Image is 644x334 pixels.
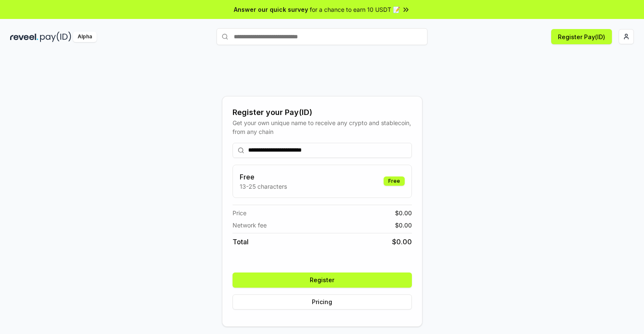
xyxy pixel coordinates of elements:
[233,118,412,136] div: Get your own unique name to receive any crypto and stablecoin, from any chain
[73,32,97,42] div: Alpha
[310,5,400,14] span: for a chance to earn 10 USDT 📝
[234,5,308,14] span: Answer our quick survey
[240,172,287,182] h3: Free
[233,273,412,288] button: Register
[395,221,412,230] span: $ 0.00
[40,32,71,42] img: pay_id
[551,29,612,44] button: Register Pay(ID)
[384,176,405,186] div: Free
[10,32,38,42] img: reveel_dark
[233,221,267,230] span: Network fee
[240,182,287,191] p: 13-25 characters
[233,237,249,247] span: Total
[395,208,412,217] span: $ 0.00
[233,294,412,310] button: Pricing
[233,107,412,118] div: Register your Pay(ID)
[233,208,246,217] span: Price
[392,237,412,247] span: $ 0.00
